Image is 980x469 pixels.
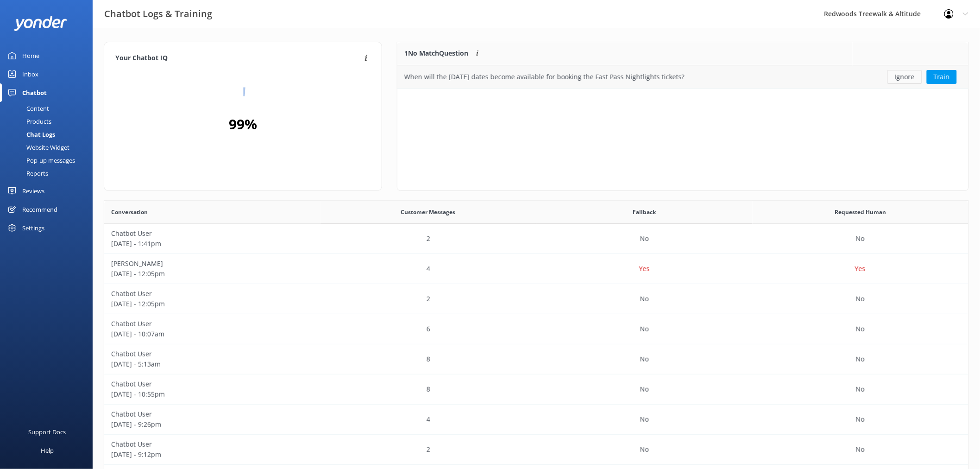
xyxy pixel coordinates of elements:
div: row [397,65,968,89]
a: Website Widget [6,141,93,154]
p: No [856,384,865,394]
p: Chatbot User [111,409,314,419]
a: Pop-up messages [6,154,93,167]
div: row [104,284,968,314]
p: [DATE] - 1:41pm [111,239,314,249]
div: Home [22,46,39,65]
div: row [104,254,968,284]
p: Chatbot User [111,379,314,389]
p: No [640,324,649,334]
p: [DATE] - 9:26pm [111,419,314,430]
div: Website Widget [6,141,69,154]
p: 2 [427,234,430,244]
div: Chat Logs [6,128,55,141]
h2: 99 % [229,113,257,135]
div: Support Docs [29,423,66,441]
p: Yes [639,264,650,274]
div: row [104,374,968,405]
p: Chatbot User [111,349,314,359]
div: When will the [DATE] dates become available for booking the Fast Pass Nightlights tickets? [404,72,685,82]
p: 4 [427,414,430,425]
p: No [640,444,649,455]
p: 4 [427,264,430,274]
div: row [104,314,968,344]
p: [DATE] - 10:07am [111,329,314,339]
p: No [856,234,865,244]
span: Requested Human [835,208,886,216]
p: No [856,324,865,334]
h4: Your Chatbot IQ [115,53,362,63]
img: yonder-white-logo.png [14,16,67,31]
div: Reviews [22,182,44,200]
div: row [104,435,968,465]
button: Train [927,70,957,84]
p: 1 No Match Question [404,48,468,58]
button: Ignore [887,70,922,84]
p: [DATE] - 10:55pm [111,389,314,399]
div: grid [397,65,968,89]
div: Settings [22,219,44,237]
p: No [856,444,865,455]
p: Chatbot User [111,439,314,450]
div: Pop-up messages [6,154,75,167]
p: No [856,294,865,304]
span: Customer Messages [401,208,456,216]
div: Reports [6,167,48,180]
div: Help [41,441,54,460]
p: Yes [855,264,866,274]
div: row [104,344,968,374]
span: Fallback [633,208,656,216]
div: Inbox [22,65,38,83]
p: No [640,234,649,244]
a: Chat Logs [6,128,93,141]
div: row [104,224,968,254]
p: Chatbot User [111,289,314,299]
p: Chatbot User [111,319,314,329]
a: Content [6,102,93,115]
div: Chatbot [22,83,47,102]
span: Conversation [111,208,148,216]
p: No [640,294,649,304]
a: Products [6,115,93,128]
p: No [856,354,865,364]
p: 2 [427,294,430,304]
p: 6 [427,324,430,334]
p: No [640,384,649,394]
p: No [856,414,865,425]
div: Content [6,102,49,115]
p: [DATE] - 5:13am [111,359,314,369]
p: [DATE] - 12:05pm [111,299,314,309]
div: row [104,405,968,435]
div: Products [6,115,51,128]
p: [DATE] - 9:12pm [111,450,314,460]
p: No [640,354,649,364]
h3: Chatbot Logs & Training [104,6,212,21]
p: 8 [427,384,430,394]
p: [DATE] - 12:05pm [111,269,314,279]
p: [PERSON_NAME] [111,259,314,269]
div: Recommend [22,200,57,219]
p: 2 [427,444,430,455]
p: Chatbot User [111,228,314,239]
a: Reports [6,167,93,180]
p: 8 [427,354,430,364]
p: No [640,414,649,425]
